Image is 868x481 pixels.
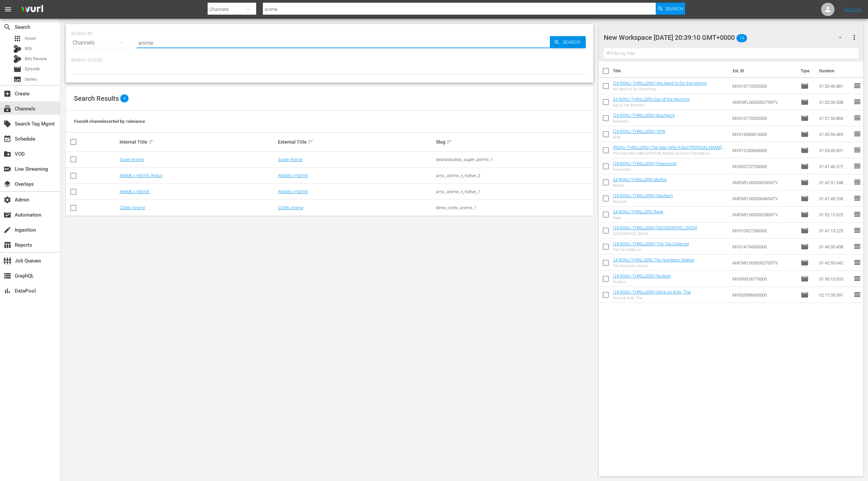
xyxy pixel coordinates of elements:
[816,78,853,94] td: 01:50:46.881
[729,62,797,80] th: Ext. ID
[120,157,144,162] a: Super Anime
[278,157,302,162] a: Super Anime
[853,162,861,170] span: reorder
[801,82,809,90] span: Episode
[613,113,675,118] a: (24 ROKU THRILLERS) Bushwick
[853,194,861,202] span: reorder
[816,158,853,174] td: 01:41:46.272
[613,209,663,214] a: 24 ROKU THRILLERS Rage
[613,225,697,230] a: (24 ROKU THRILLERS) [GEOGRAPHIC_DATA]
[613,193,673,198] a: (24 ROKU THRILLERS) Mayhem
[730,94,798,110] td: AMCNFL0000002793TV
[436,138,592,146] div: Slug
[801,211,809,219] span: Episode
[613,296,691,300] div: Stick Up Kids, The
[730,142,798,158] td: MV012243660000
[613,151,727,156] div: The Man Who Killed [PERSON_NAME] and then The Bigfoot
[816,94,853,110] td: 01:32:06.538
[656,3,685,15] button: Search
[613,103,690,107] div: Day of the Mummy
[3,165,11,173] span: Live Streaming
[844,7,862,12] a: Sign Out
[853,274,861,283] span: reorder
[613,248,689,252] div: The Tax Collector
[3,120,11,128] span: Search Tag Mgmt
[736,31,747,45] span: 14
[3,196,11,204] span: Admin
[801,227,809,235] span: Episode
[801,162,809,170] span: Episode
[816,142,853,158] td: 01:53:49.601
[801,194,809,203] span: Episode
[801,178,809,186] span: Episode
[853,242,861,250] span: reorder
[13,75,21,83] span: Series
[613,241,689,246] a: (24 ROKU THRILLERS) The Tax Collector
[816,110,853,126] td: 01:51:50.866
[3,180,11,188] span: Overlays
[3,226,11,234] span: Ingestion
[25,76,37,83] span: Series
[730,158,798,174] td: MV003722750000
[436,173,592,178] div: amc_anime_x_hidive_2
[613,62,729,80] th: Title
[613,264,694,268] div: The Numbers Station
[853,210,861,218] span: reorder
[801,259,809,267] span: Episode
[801,146,809,154] span: Episode
[436,157,592,162] div: beanostudios_super_anime_1
[853,98,861,106] span: reorder
[853,291,861,299] span: reorder
[25,56,47,62] span: Bits Review
[436,189,592,194] div: amc_anime_x_hidive_1
[278,189,308,194] a: ANIME x HIDIVE
[730,207,798,223] td: AMCNFL0000002806TV
[148,139,154,145] span: sort
[730,126,798,142] td: MV013585810000
[853,178,861,186] span: reorder
[853,146,861,154] span: reorder
[550,36,586,48] button: Search
[3,150,11,158] span: VOD
[613,177,667,182] a: 24 ROKU THRILLERS Misfire
[816,271,853,287] td: 01:56:13.503
[74,119,145,124] span: Found 4 channels sorted by: relevance
[816,223,853,239] td: 01:47:13.229
[730,78,798,94] td: MV016710520000
[816,255,853,271] td: 01:42:50.642
[13,55,21,63] div: Bits Review
[613,145,724,155] a: (ROKU THRILLERS) The Man Who Killed [PERSON_NAME] and then The Bigfoot
[3,287,11,295] span: DataPool
[816,207,853,223] td: 01:52:15.623
[4,5,12,13] span: menu
[797,62,815,80] th: Type
[816,126,853,142] td: 01:45:56.469
[815,62,855,80] th: Duration
[13,34,21,43] span: Asset
[3,272,11,280] span: GraphQL
[13,65,21,73] span: Episode
[613,273,671,278] a: (24 ROKU THRILLERS) Re:Born
[613,216,663,220] div: Rage
[613,257,694,262] a: 24 ROKU THRILLERS The Numbers Station
[25,45,32,52] span: Bits
[730,190,798,207] td: AMCNFL0000004654TV
[16,2,48,17] img: ans4CAIJ8jUAAAAAAAAAAAAAAAAAAAAAAAAgQb4GAAAAAAAAAAAAAAAAAAAAAAAAJMjXAAAAAAAAAAAAAAAAAAAAAAAAgAT5G...
[613,81,707,86] a: (24 ROKU THRILLERS) We Need to Do Something
[613,161,677,166] a: (24 ROKU THRILLERS) Freerunner
[665,3,683,15] span: Search
[278,173,308,178] a: ANIME x HIDIVE
[3,23,11,31] span: Search
[13,45,21,53] div: Bits
[25,35,36,42] span: Asset
[446,139,452,145] span: sort
[613,87,707,91] div: We Need to Do Something
[3,105,11,113] span: Channels
[613,232,697,236] div: [GEOGRAPHIC_DATA]
[560,36,586,48] span: Search
[613,290,691,295] a: (24 ROKU THRILLERS) Stick Up Kids, The
[604,28,848,47] div: New Workspace [DATE] 20:39:10 GMT+0000
[3,135,11,143] span: Schedule
[613,129,665,134] a: (24 ROKU THRILLERS) VFW
[730,110,798,126] td: MV010173320000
